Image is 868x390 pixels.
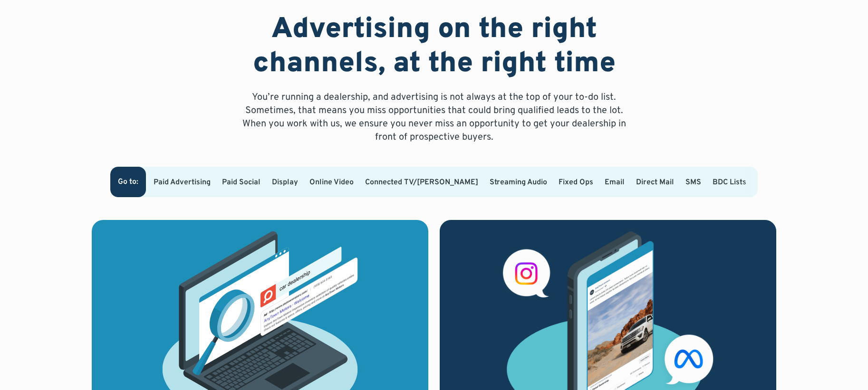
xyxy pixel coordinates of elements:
a: Paid Advertising [154,178,211,187]
a: Streaming Audio [490,178,547,187]
a: Online Video [309,178,354,187]
a: Display [272,178,298,187]
a: Connected TV/[PERSON_NAME] [365,178,478,187]
a: Paid Social [222,178,260,187]
div: Go to: [118,178,138,186]
a: SMS [685,178,701,187]
a: Email [605,178,625,187]
a: Fixed Ops [559,178,593,187]
h2: Advertising on the right channels, at the right time [236,13,632,81]
a: Direct Mail [636,178,674,187]
p: You’re running a dealership, and advertising is not always at the top of your to-do list. Sometim... [236,91,632,144]
a: BDC Lists [713,178,746,187]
